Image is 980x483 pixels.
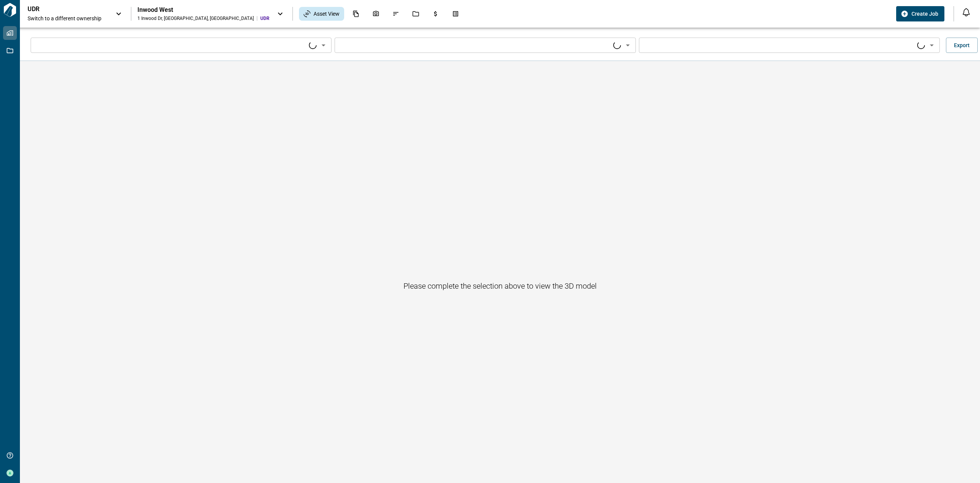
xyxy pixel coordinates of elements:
span: Switch to a different ownership [28,15,108,22]
span: UDR [260,15,269,21]
span: Asset View [314,10,340,18]
div: 1 Inwood Dr , [GEOGRAPHIC_DATA] , [GEOGRAPHIC_DATA] [137,15,254,21]
span: Create Job [911,10,938,18]
span: Export [954,41,970,49]
div: Jobs [408,7,424,20]
button: Open [318,40,329,51]
button: Open notification feed [960,6,972,18]
button: Open [622,40,633,51]
h6: Please complete the selection above to view the 3D model [403,280,597,292]
div: Inwood West [137,6,269,14]
div: Takeoff Center [448,7,464,20]
div: Asset View [299,7,344,21]
button: Open [926,40,937,51]
p: UDR [28,5,96,13]
div: Photos [368,7,384,20]
button: Create Job [896,6,944,21]
div: Documents [348,7,364,20]
button: Export [946,38,978,53]
div: Budgets [428,7,444,20]
div: Issues & Info [388,7,404,20]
